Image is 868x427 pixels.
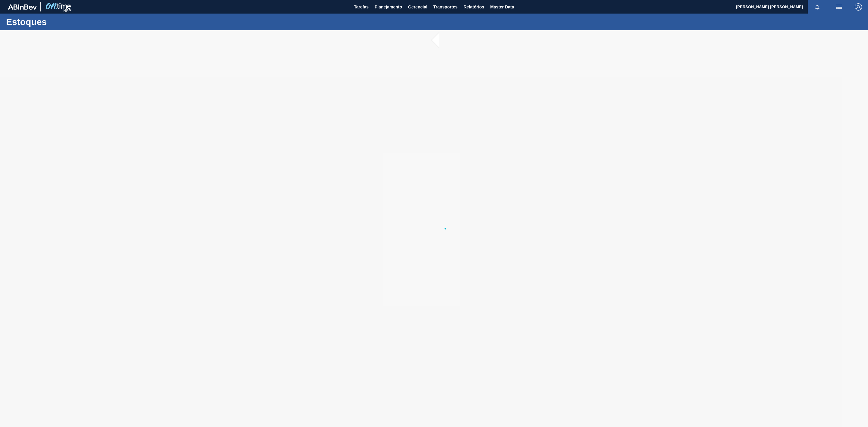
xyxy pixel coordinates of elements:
span: Transportes [433,3,458,11]
button: Notificações [808,3,827,11]
img: Logout [855,3,862,11]
span: Relatórios [464,3,484,11]
span: Planejamento [375,3,402,11]
span: Master Data [490,3,514,11]
img: userActions [835,3,843,11]
span: Tarefas [354,3,369,11]
h1: Estoques [6,18,113,25]
img: TNhmsLtSVTkK8tSr43FrP2fwEKptu5GPRR3wAAAABJRU5ErkJggg== [8,4,37,10]
span: Gerencial [408,3,427,11]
